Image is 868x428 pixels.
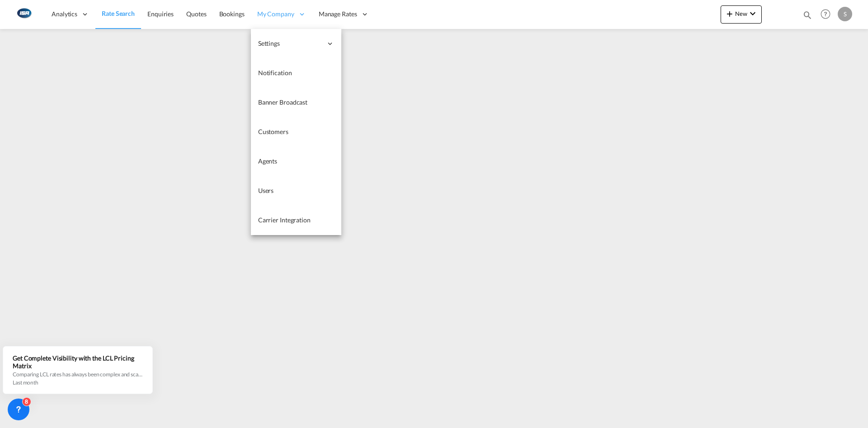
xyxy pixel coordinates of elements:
[838,7,852,21] div: S
[251,117,341,147] a: Customers
[257,10,294,19] span: My Company
[258,98,307,106] span: Banner Broadcast
[258,187,274,194] span: Users
[802,10,812,24] div: icon-magnify
[251,88,341,117] a: Banner Broadcast
[219,10,245,18] span: Bookings
[251,176,341,206] a: Users
[724,10,758,17] span: New
[721,5,762,24] button: icon-plus 400-fgNewicon-chevron-down
[258,128,288,135] span: Customers
[186,10,206,18] span: Quotes
[258,216,311,224] span: Carrier Integration
[52,10,77,19] span: Analytics
[258,157,277,165] span: Agents
[818,6,838,23] div: Help
[251,29,341,58] div: Settings
[14,4,34,24] img: 1aa151c0c08011ec8d6f413816f9a227.png
[818,6,833,22] span: Help
[147,10,174,18] span: Enquiries
[251,206,341,235] a: Carrier Integration
[724,8,735,19] md-icon: icon-plus 400-fg
[251,147,341,176] a: Agents
[319,10,357,19] span: Manage Rates
[258,39,322,48] span: Settings
[747,8,758,19] md-icon: icon-chevron-down
[102,10,135,17] span: Rate Search
[251,58,341,88] a: Notification
[258,69,292,77] span: Notification
[802,10,812,20] md-icon: icon-magnify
